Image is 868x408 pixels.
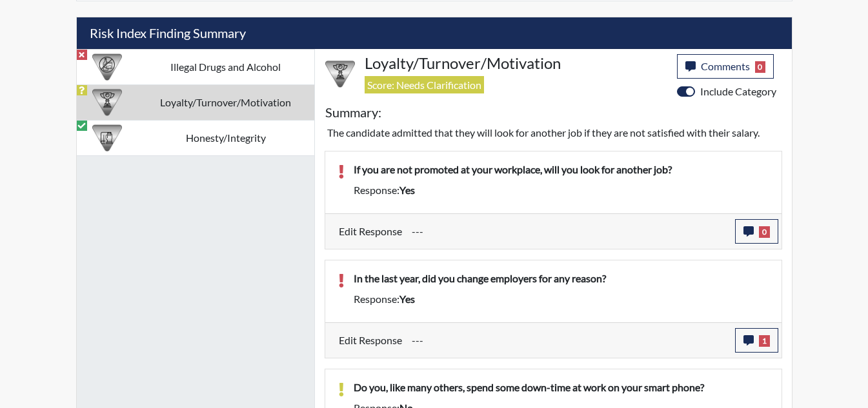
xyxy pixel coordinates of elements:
[677,54,774,79] button: Comments0
[354,162,769,177] p: If you are not promoted at your workplace, will you look for another job?
[354,271,769,286] p: In the last year, did you change employers for any reason?
[92,88,122,117] img: CATEGORY%20ICON-17.40ef8247.png
[700,84,776,99] label: Include Category
[701,60,750,72] span: Comments
[137,49,314,84] td: Illegal Drugs and Alcohol
[344,291,778,307] div: Response:
[759,335,770,347] span: 1
[402,219,735,244] div: Update the test taker's response, the change might impact the score
[92,123,122,153] img: CATEGORY%20ICON-11.a5f294f4.png
[325,104,381,120] h5: Summary:
[399,293,415,305] span: yes
[92,52,122,82] img: CATEGORY%20ICON-12.0f6f1024.png
[735,328,778,353] button: 1
[327,125,780,141] p: The candidate admitted that they will look for another job if they are not satisfied with their s...
[137,84,314,120] td: Loyalty/Turnover/Motivation
[339,328,402,353] label: Edit Response
[325,59,355,89] img: CATEGORY%20ICON-17.40ef8247.png
[344,182,778,198] div: Response:
[77,17,792,49] h5: Risk Index Finding Summary
[399,184,415,196] span: yes
[402,328,735,353] div: Update the test taker's response, the change might impact the score
[339,219,402,244] label: Edit Response
[354,380,769,395] p: Do you, like many others, spend some down-time at work on your smart phone?
[137,120,314,155] td: Honesty/Integrity
[759,226,770,238] span: 0
[365,76,484,93] span: Score: Needs Clarification
[755,61,766,73] span: 0
[735,219,778,244] button: 0
[365,54,667,73] h4: Loyalty/Turnover/Motivation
